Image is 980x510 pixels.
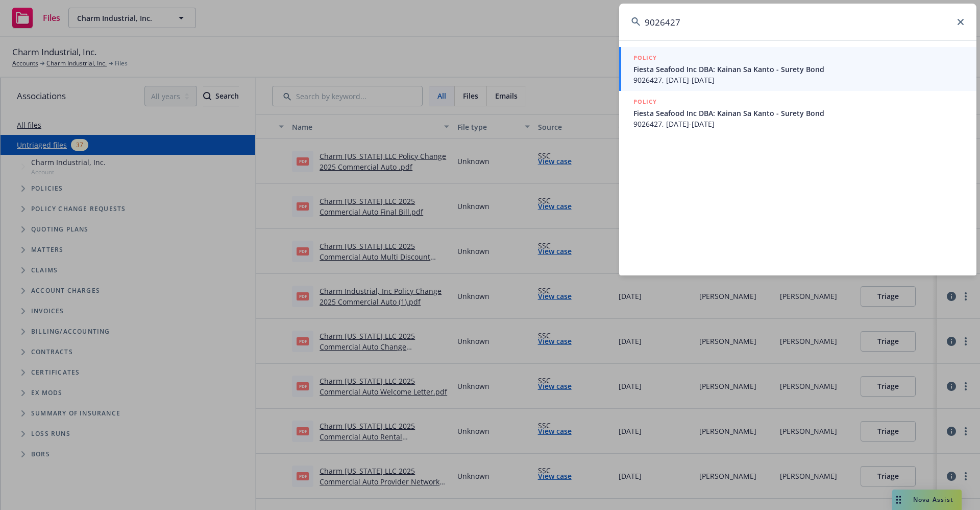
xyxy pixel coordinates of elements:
span: 9026427, [DATE]-[DATE] [633,75,964,85]
a: POLICYFiesta Seafood Inc DBA: Kainan Sa Kanto - Surety Bond9026427, [DATE]-[DATE] [619,47,976,91]
span: Fiesta Seafood Inc DBA: Kainan Sa Kanto - Surety Bond [633,64,964,75]
span: Fiesta Seafood Inc DBA: Kainan Sa Kanto - Surety Bond [633,108,964,119]
h5: POLICY [633,97,657,107]
input: Search... [619,4,976,40]
span: 9026427, [DATE]-[DATE] [633,119,964,129]
a: POLICYFiesta Seafood Inc DBA: Kainan Sa Kanto - Surety Bond9026427, [DATE]-[DATE] [619,91,976,135]
h5: POLICY [633,53,657,63]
